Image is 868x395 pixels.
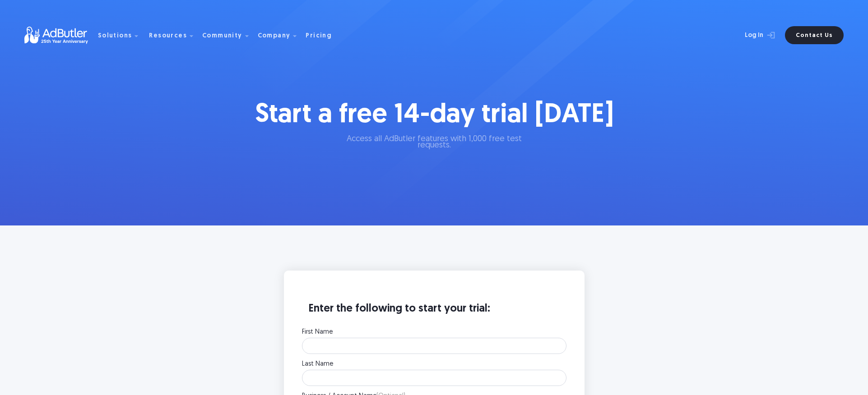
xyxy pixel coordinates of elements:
[252,99,617,132] h1: Start a free 14-day trial [DATE]
[721,26,780,44] a: Log In
[98,33,132,39] div: Solutions
[202,33,242,39] div: Community
[98,21,146,50] div: Solutions
[149,33,187,39] div: Resources
[333,136,536,149] p: Access all AdButler features with 1,000 free test requests.
[306,31,339,39] a: Pricing
[258,33,291,39] div: Company
[302,329,566,335] label: First Name
[306,33,332,39] div: Pricing
[302,361,566,367] label: Last Name
[202,21,256,50] div: Community
[785,26,844,44] a: Contact Us
[258,21,304,50] div: Company
[149,21,200,50] div: Resources
[302,302,566,325] h3: Enter the following to start your trial:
